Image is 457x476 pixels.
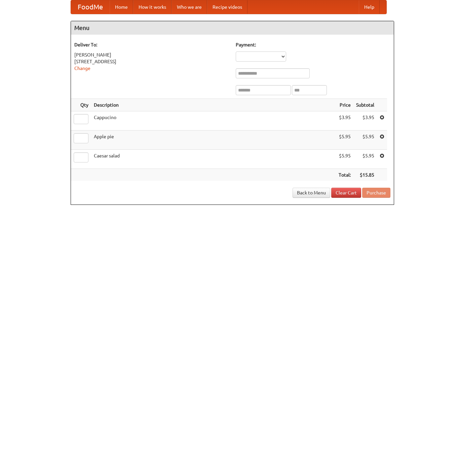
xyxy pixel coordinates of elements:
[74,41,229,48] h5: Deliver To:
[336,99,353,111] th: Price
[353,150,377,169] td: $5.95
[336,111,353,131] td: $3.95
[91,150,336,169] td: Caesar salad
[236,41,390,48] h5: Payment:
[331,188,361,198] a: Clear Cart
[91,131,336,150] td: Apple pie
[74,51,229,58] div: [PERSON_NAME]
[353,99,377,111] th: Subtotal
[293,188,330,198] a: Back to Menu
[353,131,377,150] td: $5.95
[74,58,229,65] div: [STREET_ADDRESS]
[71,99,91,111] th: Qty
[133,0,172,14] a: How it works
[336,150,353,169] td: $5.95
[91,111,336,131] td: Cappucino
[359,0,380,14] a: Help
[71,21,394,35] h4: Menu
[74,66,90,71] a: Change
[91,99,336,111] th: Description
[353,169,377,181] th: $15.85
[336,131,353,150] td: $5.95
[110,0,133,14] a: Home
[71,0,110,14] a: FoodMe
[172,0,207,14] a: Who we are
[336,169,353,181] th: Total:
[362,188,390,198] button: Purchase
[207,0,247,14] a: Recipe videos
[353,111,377,131] td: $3.95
